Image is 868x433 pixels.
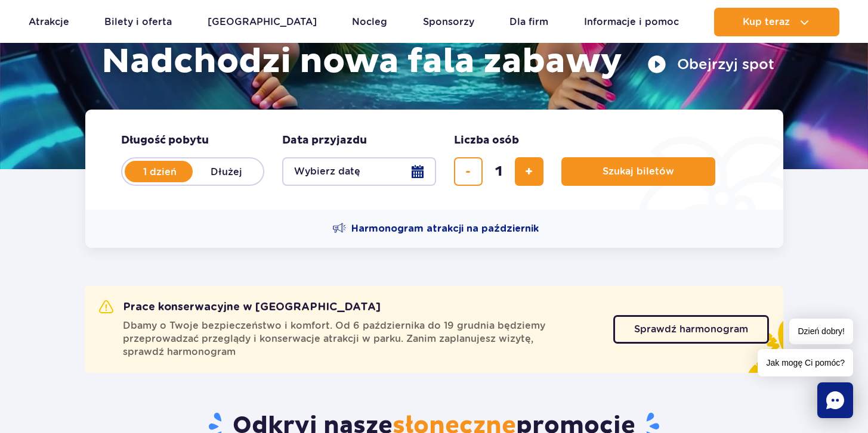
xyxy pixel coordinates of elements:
h2: Prace konserwacyjne w [GEOGRAPHIC_DATA] [99,300,381,314]
a: Atrakcje [29,8,69,36]
a: [GEOGRAPHIC_DATA] [208,8,317,36]
span: Jak mogę Ci pomóc? [758,349,853,376]
span: Szukaj biletów [603,166,674,177]
button: Szukaj biletów [561,157,715,186]
span: Liczba osób [454,133,519,148]
span: Data przyjazdu [282,133,367,148]
span: Kup teraz [743,17,790,27]
button: Wybierz datę [282,157,436,186]
button: usuń bilet [454,157,483,186]
label: Dłużej [193,159,261,184]
span: Dbamy o Twoje bezpieczeństwo i komfort. Od 6 października do 19 grudnia będziemy przeprowadzać pr... [123,319,599,359]
a: Dla firm [509,8,548,36]
span: Dzień dobry! [789,319,853,344]
span: Harmonogram atrakcji na październik [351,222,539,235]
button: Kup teraz [714,8,839,36]
a: Informacje i pomoc [584,8,679,36]
div: Chat [817,382,853,418]
span: Sprawdź harmonogram [634,325,748,334]
button: Obejrzyj spot [647,55,774,74]
form: Planowanie wizyty w Park of Poland [85,110,783,210]
label: 1 dzień [126,159,194,184]
input: liczba biletów [484,157,513,186]
span: Długość pobytu [121,133,209,148]
a: Sprawdź harmonogram [613,315,769,344]
a: Sponsorzy [423,8,474,36]
a: Bilety i oferta [104,8,172,36]
a: Nocleg [352,8,387,36]
a: Harmonogram atrakcji na październik [332,222,539,236]
button: dodaj bilet [515,157,543,186]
